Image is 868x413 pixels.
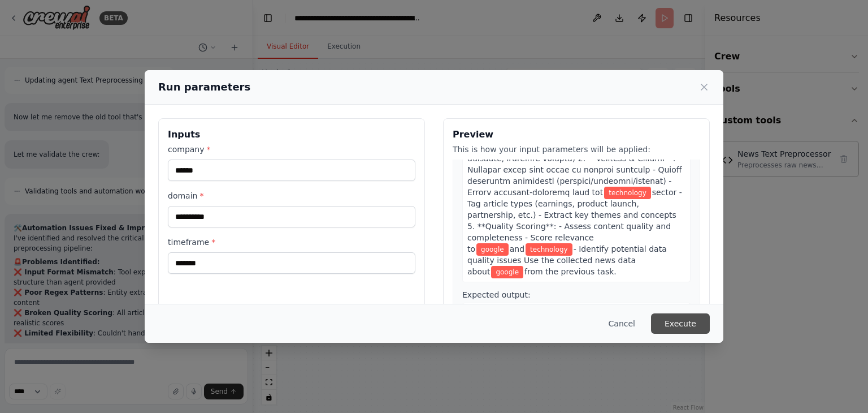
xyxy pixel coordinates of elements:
[467,244,667,276] span: - Identify potential data quality issues Use the collected news data about
[168,128,415,141] h3: Inputs
[524,267,617,276] span: from the previous task.
[510,244,524,253] span: and
[651,313,710,334] button: Execute
[453,144,700,155] p: This is how your input parameters will be applied:
[604,187,651,199] span: Variable: domain
[168,144,415,155] label: company
[462,290,531,299] span: Expected output:
[168,236,415,248] label: timeframe
[476,243,509,256] span: Variable: company
[600,313,644,334] button: Cancel
[453,128,700,141] h3: Preview
[526,243,572,256] span: Variable: domain
[168,190,415,201] label: domain
[158,79,250,95] h2: Run parameters
[491,266,523,278] span: Variable: company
